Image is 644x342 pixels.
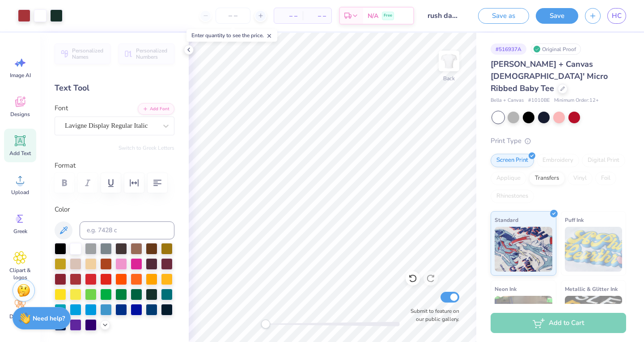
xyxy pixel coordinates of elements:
[495,296,552,341] img: Neon Ink
[119,144,174,152] button: Switch to Greek Letters
[607,8,626,24] a: HC
[565,296,623,341] img: Metallic & Glitter Ink
[9,313,31,320] span: Decorate
[5,267,35,281] span: Clipart & logos
[495,284,517,294] span: Neon Ink
[491,172,526,185] div: Applique
[582,154,625,167] div: Digital Print
[384,13,392,19] span: Free
[280,11,297,21] span: – –
[261,320,270,329] div: Accessibility label
[440,52,458,70] img: Back
[10,72,31,79] span: Image AI
[55,160,174,171] label: Format
[495,215,518,225] span: Standard
[55,82,174,94] div: Text Tool
[13,228,27,235] span: Greek
[443,74,455,82] div: Back
[565,227,623,272] img: Puff Ink
[529,172,565,185] div: Transfers
[80,221,174,239] input: e.g. 7428 c
[612,11,622,21] span: HC
[491,59,608,94] span: [PERSON_NAME] + Canvas [DEMOGRAPHIC_DATA]' Micro Ribbed Baby Tee
[491,136,626,146] div: Print Type
[55,204,174,215] label: Color
[119,43,174,64] button: Personalized Numbers
[216,8,250,24] input: – –
[368,11,378,21] span: N/A
[491,43,526,55] div: # 516937A
[55,43,110,64] button: Personalized Names
[11,189,29,196] span: Upload
[536,8,578,24] button: Save
[138,103,174,115] button: Add Font
[595,172,616,185] div: Foil
[568,172,593,185] div: Vinyl
[308,11,326,21] span: – –
[136,48,169,60] span: Personalized Numbers
[528,97,550,104] span: # 1010BE
[537,154,579,167] div: Embroidery
[495,227,552,272] img: Standard
[491,154,534,167] div: Screen Print
[531,43,581,55] div: Original Proof
[491,97,524,104] span: Bella + Canvas
[9,150,31,157] span: Add Text
[10,111,30,118] span: Designs
[72,48,105,60] span: Personalized Names
[186,29,277,42] div: Enter quantity to see the price.
[406,307,459,323] label: Submit to feature on our public gallery.
[565,284,618,294] span: Metallic & Glitter Ink
[55,103,68,113] label: Font
[554,97,599,104] span: Minimum Order: 12 +
[565,215,584,225] span: Puff Ink
[478,8,529,24] button: Save as
[33,314,65,323] strong: Need help?
[421,7,465,25] input: Untitled Design
[491,190,534,203] div: Rhinestones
